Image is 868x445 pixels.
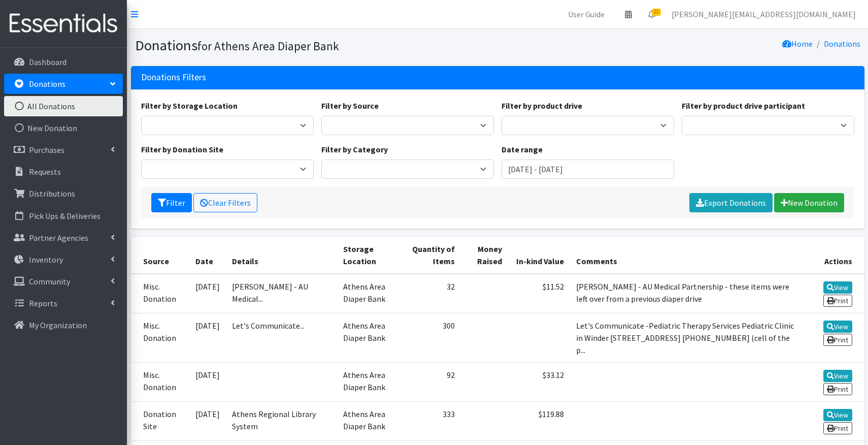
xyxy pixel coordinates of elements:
[189,402,226,441] td: [DATE]
[824,39,860,49] a: Donations
[29,233,88,243] p: Partner Agencies
[570,313,806,362] td: Let's Communicate -Pediatric Therapy Services Pediatric Clinic in Winder [STREET_ADDRESS] [PHONE_...
[151,193,192,212] button: Filter
[29,57,66,67] p: Dashboard
[508,237,571,274] th: In-kind Value
[823,383,852,395] a: Print
[189,274,226,313] td: [DATE]
[502,143,543,155] label: Date range
[4,183,123,204] a: Distributions
[131,274,189,313] td: Misc. Donation
[337,402,403,441] td: Athens Area Diaper Bank
[4,293,123,313] a: Reports
[823,422,852,434] a: Print
[508,362,571,401] td: $33.12
[29,167,61,177] p: Requests
[4,52,123,72] a: Dashboard
[570,274,806,313] td: [PERSON_NAME] - AU Medical Partnership - these items were left over from a previous diaper drive
[4,140,123,160] a: Purchases
[689,193,773,212] a: Export Donations
[403,274,461,313] td: 32
[806,237,864,274] th: Actions
[4,7,123,41] img: HumanEssentials
[4,162,123,182] a: Requests
[823,295,852,307] a: Print
[226,237,338,274] th: Details
[189,362,226,401] td: [DATE]
[774,193,844,212] a: New Donation
[4,249,123,270] a: Inventory
[502,160,674,179] input: January 1, 2011 - December 31, 2011
[508,274,571,313] td: $11.52
[226,402,338,441] td: Athens Regional Library System
[4,206,123,226] a: Pick Ups & Deliveries
[141,143,223,155] label: Filter by Donation Site
[4,96,123,116] a: All Donations
[560,4,613,24] a: User Guide
[135,37,494,54] h1: Donations
[131,402,189,441] td: Donation Site
[823,334,852,346] a: Print
[29,276,70,287] p: Community
[337,362,403,401] td: Athens Area Diaper Bank
[189,237,226,274] th: Date
[29,211,101,221] p: Pick Ups & Deliveries
[823,409,852,421] a: View
[403,313,461,362] td: 300
[682,100,805,112] label: Filter by product drive participant
[403,402,461,441] td: 333
[640,4,663,24] a: 12
[4,228,123,248] a: Partner Agencies
[508,402,571,441] td: $119.88
[226,313,338,362] td: Let's Communicate...
[663,4,864,24] a: [PERSON_NAME][EMAIL_ADDRESS][DOMAIN_NAME]
[29,298,57,308] p: Reports
[29,188,75,199] p: Distributions
[652,9,661,16] span: 12
[189,313,226,362] td: [DATE]
[321,143,388,155] label: Filter by Category
[823,281,852,294] a: View
[141,72,206,83] h3: Donations Filters
[4,271,123,292] a: Community
[141,100,238,112] label: Filter by Storage Location
[193,193,257,212] a: Clear Filters
[823,370,852,382] a: View
[4,74,123,94] a: Donations
[403,362,461,401] td: 92
[570,237,806,274] th: Comments
[502,100,582,112] label: Filter by product drive
[29,145,64,155] p: Purchases
[29,255,63,265] p: Inventory
[29,320,87,330] p: My Organization
[461,237,508,274] th: Money Raised
[403,237,461,274] th: Quantity of Items
[337,274,403,313] td: Athens Area Diaper Bank
[131,313,189,362] td: Misc. Donation
[131,237,189,274] th: Source
[131,362,189,401] td: Misc. Donation
[226,274,338,313] td: [PERSON_NAME] - AU Medical...
[197,39,339,53] small: for Athens Area Diaper Bank
[29,79,65,89] p: Donations
[823,321,852,333] a: View
[337,313,403,362] td: Athens Area Diaper Bank
[4,315,123,335] a: My Organization
[337,237,403,274] th: Storage Location
[321,100,379,112] label: Filter by Source
[4,118,123,138] a: New Donation
[782,39,813,49] a: Home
